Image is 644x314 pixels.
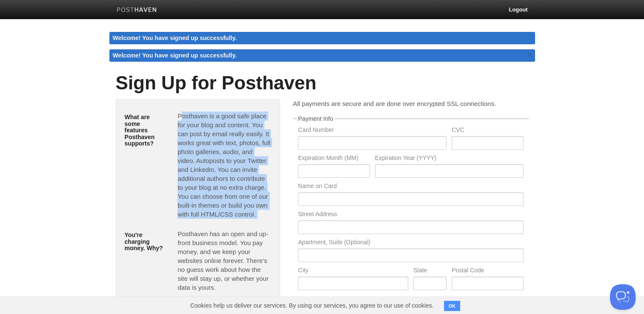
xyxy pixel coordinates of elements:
[125,114,165,147] h5: What are some features Posthaven supports?
[117,7,157,14] img: Posthaven-bar
[525,49,533,60] a: ×
[298,127,447,135] label: Card Number
[298,155,369,163] label: Expiration Month (MM)
[413,267,447,275] label: State
[375,155,524,163] label: Expiration Year (YYYY)
[298,239,523,247] label: Apartment, Suite (Optional)
[113,52,237,59] span: Welcome! You have signed up successfully.
[298,211,523,219] label: Street Address
[182,297,442,314] span: Cookies help us deliver our services. By using our services, you agree to our use of cookies.
[177,229,271,292] p: Posthaven has an open and up-front business model. You pay money, and we keep your websites onlin...
[293,99,528,108] p: All payments are secure and are done over encrypted SSL connections.
[125,232,165,251] h5: You're charging money. Why?
[610,284,635,310] iframe: Help Scout Beacon - Open
[297,116,335,122] legend: Payment Info
[444,301,461,311] button: OK
[452,127,523,135] label: CVC
[298,183,523,191] label: Name on Card
[177,111,271,219] p: Posthaven is a good safe place for your blog and content. You can post by email really easily. It...
[452,267,523,275] label: Postal Code
[298,267,408,275] label: City
[109,32,535,44] div: Welcome! You have signed up successfully.
[116,73,529,93] h1: Sign Up for Posthaven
